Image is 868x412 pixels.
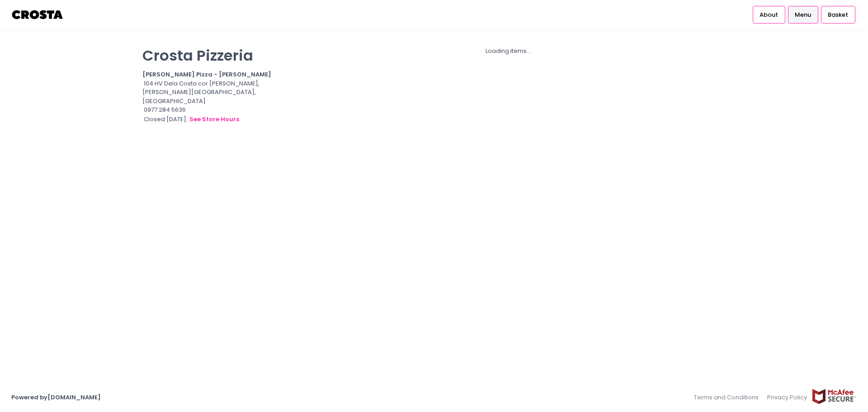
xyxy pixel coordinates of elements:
a: Powered by[DOMAIN_NAME] [11,393,101,402]
p: Crosta Pizzeria [142,47,280,64]
div: Loading items... [291,47,726,56]
div: 104 HV Dela Costa cor [PERSON_NAME], [PERSON_NAME][GEOGRAPHIC_DATA], [GEOGRAPHIC_DATA] [142,79,280,106]
div: 0977 284 5636 [142,105,280,114]
a: About [753,6,785,23]
span: Basket [828,10,848,19]
a: Menu [788,6,818,23]
b: [PERSON_NAME] Pizza - [PERSON_NAME] [142,70,271,79]
a: Privacy Policy [763,388,812,406]
img: logo [11,7,64,23]
span: Menu [795,10,811,19]
div: Closed [DATE]. [142,114,280,124]
img: mcafee-secure [811,388,857,404]
button: see store hours [189,114,240,124]
a: Terms and Conditions [694,388,763,406]
span: About [759,10,778,19]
